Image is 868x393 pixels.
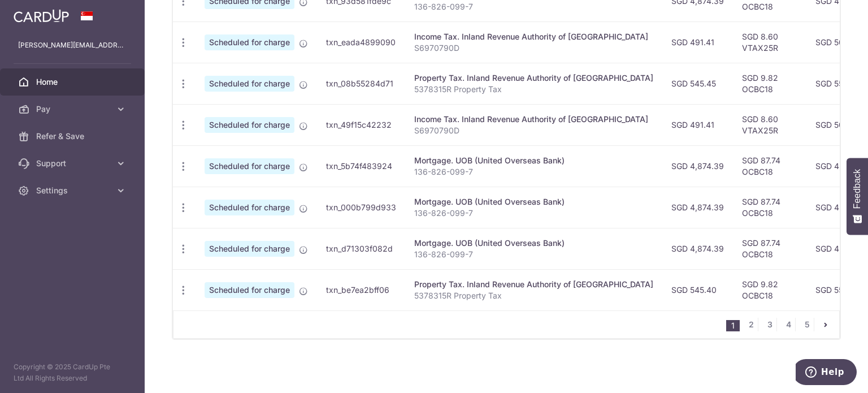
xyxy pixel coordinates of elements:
div: Income Tax. Inland Revenue Authority of [GEOGRAPHIC_DATA] [414,31,653,42]
td: SGD 545.40 [662,269,733,310]
img: CardUp [14,9,69,23]
td: SGD 491.41 [662,104,733,145]
p: [PERSON_NAME][EMAIL_ADDRESS][DOMAIN_NAME] [18,40,127,51]
span: Scheduled for charge [205,282,294,298]
td: txn_000b799d933 [317,187,405,228]
span: Scheduled for charge [205,76,294,92]
span: Refer & Save [36,131,111,142]
div: Property Tax. Inland Revenue Authority of [GEOGRAPHIC_DATA] [414,72,653,84]
p: 136-826-099-7 [414,249,653,260]
div: Income Tax. Inland Revenue Authority of [GEOGRAPHIC_DATA] [414,114,653,125]
td: txn_08b55284d71 [317,63,405,104]
span: Scheduled for charge [205,117,294,133]
a: 5 [800,318,814,331]
td: SGD 87.74 OCBC18 [733,145,806,187]
td: SGD 9.82 OCBC18 [733,269,806,310]
td: SGD 491.41 [662,21,733,63]
td: txn_d71303f082d [317,228,405,269]
td: SGD 4,874.39 [662,228,733,269]
p: 136-826-099-7 [414,1,653,12]
span: Home [36,76,111,88]
div: Mortgage. UOB (United Overseas Bank) [414,196,653,208]
td: SGD 87.74 OCBC18 [733,228,806,269]
span: Feedback [852,169,862,209]
span: Support [36,158,111,169]
td: SGD 8.60 VTAX25R [733,21,806,63]
td: txn_49f15c42232 [317,104,405,145]
td: txn_eada4899090 [317,21,405,63]
span: Settings [36,185,111,196]
span: Pay [36,103,111,115]
span: Scheduled for charge [205,241,294,257]
td: txn_be7ea2bff06 [317,269,405,310]
div: Property Tax. Inland Revenue Authority of [GEOGRAPHIC_DATA] [414,279,653,290]
nav: pager [726,311,839,338]
td: SGD 87.74 OCBC18 [733,187,806,228]
td: SGD 9.82 OCBC18 [733,63,806,104]
p: 136-826-099-7 [414,208,653,219]
a: 4 [782,318,795,331]
p: S6970790D [414,42,653,54]
td: txn_5b74f483924 [317,145,405,187]
td: SGD 4,874.39 [662,145,733,187]
a: 2 [744,318,758,331]
span: Scheduled for charge [205,158,294,174]
td: SGD 4,874.39 [662,187,733,228]
p: 136-826-099-7 [414,166,653,178]
p: 5378315R Property Tax [414,290,653,301]
p: S6970790D [414,125,653,136]
iframe: Opens a widget where you can find more information [796,359,857,387]
span: Scheduled for charge [205,200,294,215]
td: SGD 8.60 VTAX25R [733,104,806,145]
li: 1 [726,320,740,331]
a: 3 [763,318,776,331]
span: Scheduled for charge [205,34,294,50]
td: SGD 545.45 [662,63,733,104]
button: Feedback - Show survey [847,158,868,235]
p: 5378315R Property Tax [414,84,653,95]
div: Mortgage. UOB (United Overseas Bank) [414,155,653,166]
div: Mortgage. UOB (United Overseas Bank) [414,237,653,249]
